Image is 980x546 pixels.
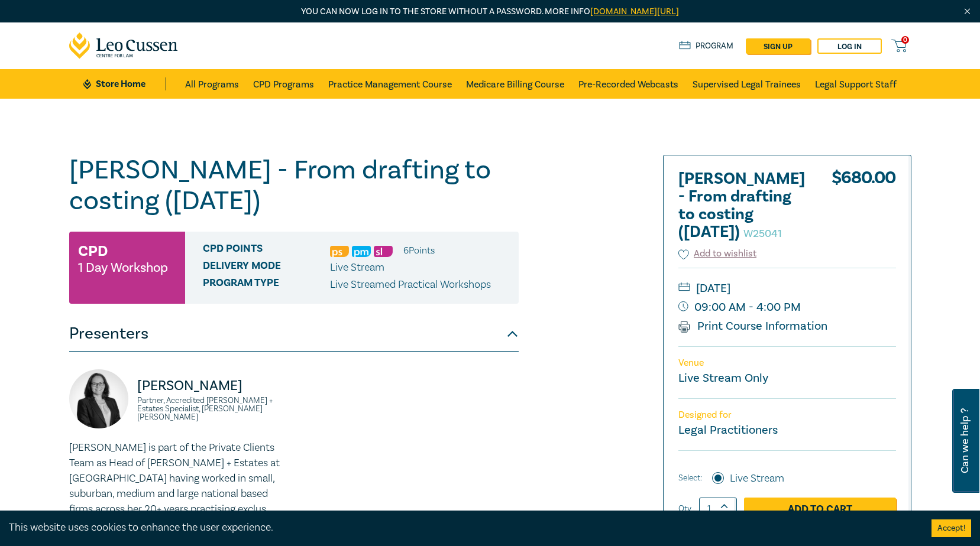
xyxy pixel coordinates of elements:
[730,471,784,486] label: Live Stream
[69,369,128,428] img: https://s3.ap-southeast-2.amazonaws.com/leo-cussen-store-production-content/Contacts/Naomi%20Guye...
[959,396,971,486] span: Can we help ?
[578,69,678,99] a: Pre-Recorded Webcasts
[137,376,287,395] p: [PERSON_NAME]
[678,472,702,485] span: Select:
[678,279,896,298] small: [DATE]
[253,69,314,99] a: CPD Programs
[466,69,564,99] a: Medicare Billing Course
[203,243,330,258] span: CPD Points
[678,298,896,317] small: 09:00 AM - 4:00 PM
[678,170,808,241] h2: [PERSON_NAME] - From drafting to costing ([DATE])
[328,69,452,99] a: Practice Management Course
[403,243,435,258] li: 6 Point s
[743,227,782,240] small: W25041
[352,246,371,257] img: Practice Management & Business Skills
[203,260,330,275] span: Delivery Mode
[330,246,349,257] img: Professional Skills
[678,502,691,515] label: Qty
[817,38,882,54] a: Log in
[901,36,909,44] span: 0
[185,69,239,99] a: All Programs
[374,246,393,257] img: Substantive Law
[699,498,737,520] input: 1
[678,409,896,421] p: Designed for
[69,440,287,517] p: [PERSON_NAME] is part of the Private Clients Team as Head of [PERSON_NAME] + Estates at [GEOGRAPH...
[69,316,519,352] button: Presenters
[678,318,828,334] a: Print Course Information
[69,155,519,216] h1: [PERSON_NAME] - From drafting to costing ([DATE])
[815,69,897,99] a: Legal Support Staff
[744,498,896,520] a: Add to Cart
[932,519,971,537] button: Accept cookies
[693,69,801,99] a: Supervised Legal Trainees
[832,170,896,247] div: $ 680.00
[746,38,810,54] a: sign up
[678,422,778,438] small: Legal Practitioners
[962,6,972,17] img: Close
[330,261,384,274] span: Live Stream
[69,5,911,18] p: You can now log in to the store without a password. More info
[203,277,330,292] span: Program type
[83,77,166,90] a: Store Home
[678,247,757,261] button: Add to wishlist
[679,40,734,53] a: Program
[9,520,914,535] div: This website uses cookies to enhance the user experience.
[678,357,896,369] p: Venue
[678,370,768,386] a: Live Stream Only
[78,240,108,262] h3: CPD
[590,6,679,17] a: [DOMAIN_NAME][URL]
[330,277,491,292] p: Live Streamed Practical Workshops
[137,396,287,421] small: Partner, Accredited [PERSON_NAME] + Estates Specialist, [PERSON_NAME] [PERSON_NAME]
[78,262,168,274] small: 1 Day Workshop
